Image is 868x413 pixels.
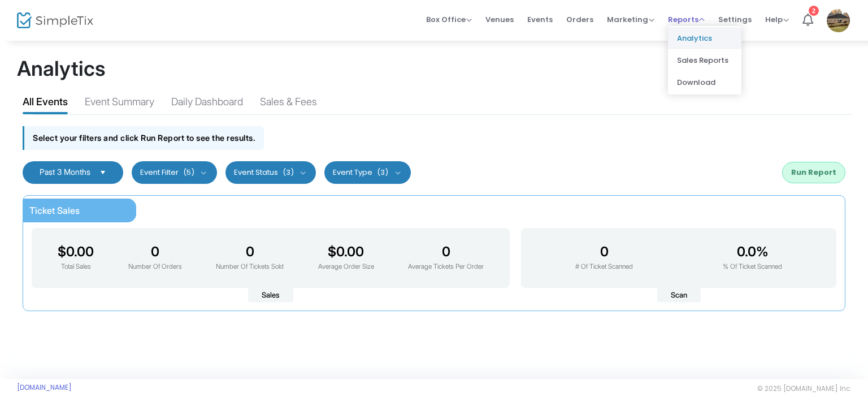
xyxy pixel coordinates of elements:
[128,244,182,260] h3: 0
[85,94,154,114] div: Event Summary
[566,5,593,34] span: Orders
[225,161,316,184] button: Event Status(3)
[29,205,80,216] span: Ticket Sales
[668,14,705,25] span: Reports
[132,161,217,184] button: Event Filter(5)
[408,244,484,260] h3: 0
[128,262,182,272] p: Number Of Orders
[216,262,284,272] p: Number Of Tickets Sold
[95,168,111,177] button: Select
[575,244,633,260] h3: 0
[668,49,741,71] li: Sales Reports
[575,262,633,272] p: # Of Ticket Scanned
[318,244,374,260] h3: $0.00
[260,94,317,114] div: Sales & Fees
[668,27,741,49] li: Analytics
[171,94,243,114] div: Daily Dashboard
[377,168,388,177] span: (3)
[17,383,72,392] a: [DOMAIN_NAME]
[216,244,284,260] h3: 0
[765,14,789,25] span: Help
[782,162,845,183] button: Run Report
[718,5,752,34] span: Settings
[657,288,701,303] span: Scan
[723,262,782,272] p: % Of Ticket Scanned
[723,244,782,260] h3: 0.0%
[17,57,851,81] h1: Analytics
[426,14,472,25] span: Box Office
[23,94,68,114] div: All Events
[324,161,411,184] button: Event Type(3)
[485,5,514,34] span: Venues
[757,384,851,393] span: © 2025 [DOMAIN_NAME] Inc.
[318,262,374,272] p: Average Order Size
[408,262,484,272] p: Average Tickets Per Order
[40,167,90,177] span: Past 3 Months
[668,71,741,93] li: Download
[809,6,819,16] div: 2
[183,168,194,177] span: (5)
[23,126,264,149] div: Select your filters and click Run Report to see the results.
[607,14,654,25] span: Marketing
[248,288,293,303] span: Sales
[58,244,94,260] h3: $0.00
[527,5,553,34] span: Events
[283,168,294,177] span: (3)
[58,262,94,272] p: Total Sales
